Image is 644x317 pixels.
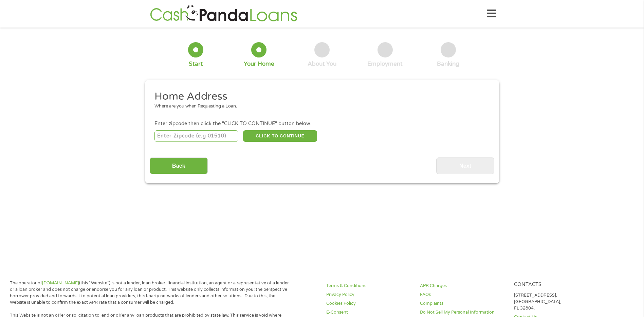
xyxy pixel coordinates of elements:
[326,309,412,316] a: E-Consent
[244,60,274,68] div: Your Home
[436,157,494,174] input: Next
[243,130,317,142] button: CLICK TO CONTINUE
[326,283,412,289] a: Terms & Conditions
[189,60,203,68] div: Start
[514,292,600,312] p: [STREET_ADDRESS], [GEOGRAPHIC_DATA], FL 32804.
[154,130,238,142] input: Enter Zipcode (e.g 01510)
[154,120,489,128] div: Enter zipcode then click the "CLICK TO CONTINUE" button below.
[150,157,208,174] input: Back
[148,4,299,23] img: GetLoanNow Logo
[154,90,484,103] h2: Home Address
[367,60,403,68] div: Employment
[42,280,79,286] a: [DOMAIN_NAME]
[10,280,292,306] p: The operator of (this “Website”) is not a lender, loan broker, financial institution, an agent or...
[420,291,505,298] a: FAQs
[326,300,412,307] a: Cookies Policy
[420,309,505,316] a: Do Not Sell My Personal Information
[326,291,412,298] a: Privacy Policy
[154,103,484,110] div: Where are you when Requesting a Loan.
[420,283,505,289] a: APR Charges
[514,282,600,288] h4: Contacts
[308,60,336,68] div: About You
[420,300,505,307] a: Complaints
[437,60,459,68] div: Banking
